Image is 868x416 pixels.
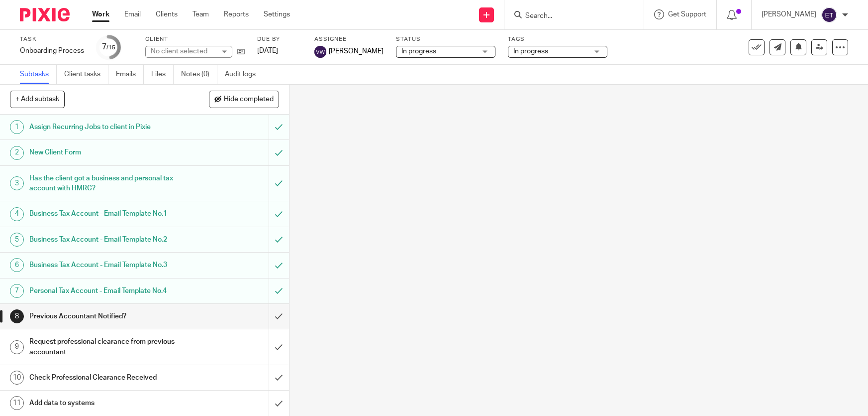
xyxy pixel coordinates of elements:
[257,47,278,54] span: [DATE]
[29,370,182,385] h1: Check Professional Clearance Received
[10,233,24,247] div: 5
[269,304,289,329] div: Mark as done
[10,176,24,190] div: 3
[257,35,302,43] label: Due by
[209,91,279,108] button: Hide completed
[29,171,182,196] h1: Has the client got a business and personal tax account with HMRC?
[269,166,289,201] div: Mark as to do
[29,206,182,221] h1: Business Tax Account - Email Template No.1
[770,39,785,55] a: Send new email to Martham Boat Building &amp; Development Company Limited
[10,146,24,160] div: 2
[329,46,384,56] span: [PERSON_NAME]
[237,48,245,55] i: Open client page
[811,39,827,55] a: Reassign task
[269,115,289,139] div: Mark as to do
[10,396,24,410] div: 11
[10,309,24,323] div: 8
[29,283,182,298] h1: Personal Tax Account - Email Template No.4
[20,8,70,21] img: Pixie
[116,65,144,84] a: Emails
[64,65,108,84] a: Client tasks
[145,35,245,43] label: Client
[269,140,289,165] div: Mark as to do
[10,340,24,354] div: 9
[396,35,495,43] label: Status
[10,120,24,134] div: 1
[314,46,326,58] img: Vicki Wilson
[10,258,24,272] div: 6
[181,65,217,84] a: Notes (0)
[508,35,607,43] label: Tags
[20,35,84,43] label: Task
[29,120,182,135] h1: Assign Recurring Jobs to client in Pixie
[401,48,436,55] span: In progress
[29,334,182,360] h1: Request professional clearance from previous accountant
[224,9,249,19] a: Reports
[269,253,289,277] div: Mark as to do
[156,9,178,19] a: Clients
[269,278,289,303] div: Mark as to do
[193,9,209,19] a: Team
[314,35,384,43] label: Assignee
[151,46,215,56] div: No client selected
[513,48,548,55] span: In progress
[10,91,65,108] button: + Add subtask
[106,45,115,50] small: /15
[225,65,263,84] a: Audit logs
[29,309,182,324] h1: Previous Accountant Notified?
[92,9,109,19] a: Work
[269,227,289,252] div: Mark as to do
[124,9,141,19] a: Email
[29,145,182,160] h1: New Client Form
[762,9,816,19] p: [PERSON_NAME]
[151,65,174,84] a: Files
[20,46,84,56] div: Onboarding Process
[524,12,614,21] input: Search
[269,365,289,390] div: Mark as done
[102,41,115,53] div: 7
[20,65,57,84] a: Subtasks
[29,396,182,411] h1: Add data to systems
[269,329,289,365] div: Mark as done
[29,232,182,247] h1: Business Tax Account - Email Template No.2
[224,96,274,104] span: Hide completed
[269,391,289,416] div: Mark as done
[269,201,289,226] div: Mark as to do
[10,371,24,385] div: 10
[821,7,837,23] img: svg%3E
[264,9,290,19] a: Settings
[10,207,24,221] div: 4
[790,39,806,55] button: Snooze task
[668,11,706,18] span: Get Support
[29,258,182,273] h1: Business Tax Account - Email Template No.3
[10,284,24,298] div: 7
